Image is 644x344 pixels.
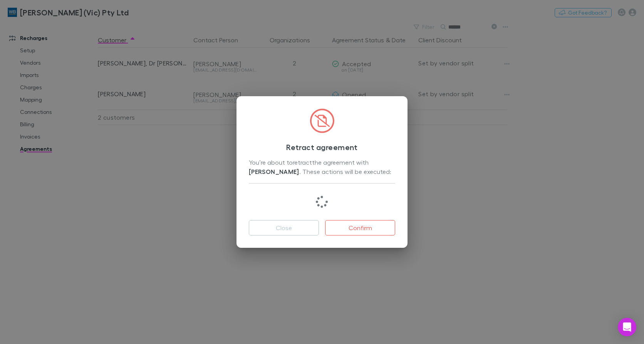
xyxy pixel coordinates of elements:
[618,318,636,336] div: Open Intercom Messenger
[325,220,395,235] button: Confirm
[249,168,299,175] strong: [PERSON_NAME]
[249,158,395,177] div: You’re about to retract the agreement with . These actions will be executed:
[310,109,334,133] img: CircledFileSlash.svg
[249,220,319,235] button: Close
[249,142,395,152] h3: Retract agreement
